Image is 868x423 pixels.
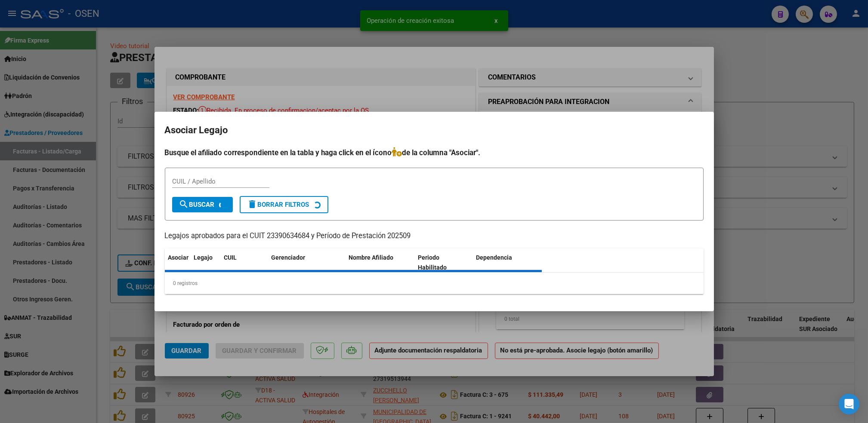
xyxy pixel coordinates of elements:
h2: Asociar Legajo [165,122,704,138]
datatable-header-cell: Legajo [191,248,221,277]
span: CUIL [224,254,237,261]
datatable-header-cell: Gerenciador [268,248,346,277]
datatable-header-cell: CUIL [221,248,268,277]
mat-icon: search [179,199,189,209]
span: Buscar [179,201,215,208]
datatable-header-cell: Asociar [165,248,191,277]
datatable-header-cell: Dependencia [473,248,542,277]
div: 0 registros [165,273,704,294]
button: Buscar [172,197,233,212]
span: Dependencia [476,254,512,261]
span: Periodo Habilitado [418,254,447,271]
datatable-header-cell: Nombre Afiliado [346,248,415,277]
div: Open Intercom Messenger [839,394,859,414]
span: Nombre Afiliado [349,254,394,261]
span: Legajo [194,254,213,261]
span: Asociar [168,254,189,261]
span: Gerenciador [272,254,306,261]
mat-icon: delete [247,199,258,209]
datatable-header-cell: Periodo Habilitado [414,248,473,277]
p: Legajos aprobados para el CUIT 23390634684 y Período de Prestación 202509 [165,231,704,242]
h4: Busque el afiliado correspondiente en la tabla y haga click en el ícono de la columna "Asociar". [165,147,704,158]
span: Borrar Filtros [247,201,309,208]
button: Borrar Filtros [240,196,328,213]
